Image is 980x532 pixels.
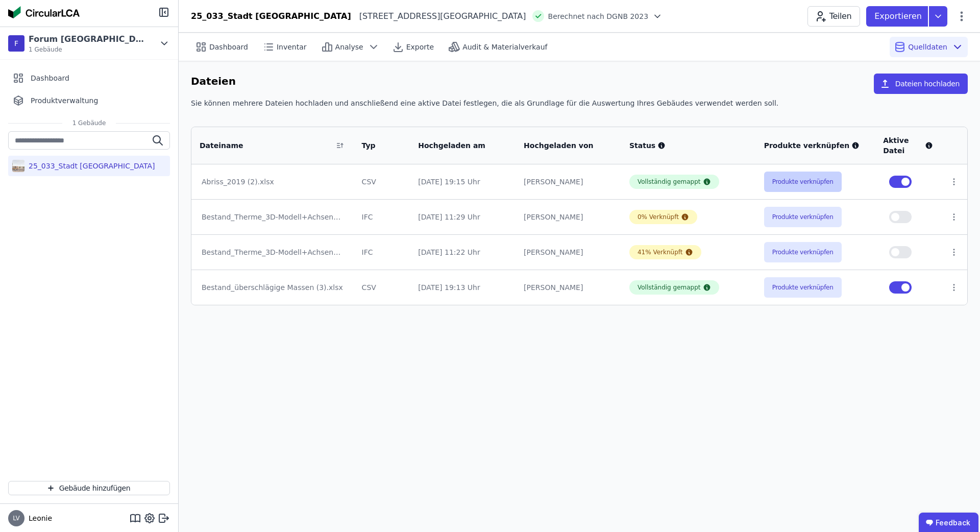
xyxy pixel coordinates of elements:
div: 0% Verknüpft [638,213,679,221]
div: F [8,35,24,52]
div: [PERSON_NAME] [524,282,613,293]
button: Teilen [807,6,860,27]
button: Produkte verknüpfen [764,242,842,262]
span: Exporte [406,42,434,52]
div: Vollständig gemappt [638,178,701,186]
div: IFC [362,212,402,222]
span: Berechnet nach DGNB 2023 [548,11,649,21]
div: Produkte verknüpfen [764,140,867,151]
div: Dateiname [200,140,332,151]
h6: Dateien [191,74,236,90]
div: [PERSON_NAME] [524,212,613,222]
div: [DATE] 11:22 Uhr [418,247,507,257]
span: Produktverwaltung [31,95,98,106]
span: Analyse [335,42,363,52]
span: LV [13,515,20,521]
button: Produkte verknüpfen [764,172,842,192]
div: CSV [362,282,402,293]
div: IFC [362,247,402,257]
span: 1 Gebäude [62,119,116,127]
div: Bestand_überschlägige Massen (3).xlsx [202,282,344,293]
span: Inventar [277,42,307,52]
button: Dateien hochladen [874,74,968,94]
div: Status [629,140,748,151]
div: Hochgeladen von [524,140,600,151]
div: [PERSON_NAME] [524,177,613,187]
div: Typ [362,140,390,151]
div: Bestand_Therme_3D-Modell+Achsen_[DATE]_IFC_2x3.ifc [202,247,344,257]
div: [PERSON_NAME] [524,247,613,257]
button: Produkte verknüpfen [764,207,842,227]
span: Leonie [24,513,52,523]
div: [DATE] 11:29 Uhr [418,212,507,222]
button: Produkte verknüpfen [764,277,842,298]
div: 25_033_Stadt [GEOGRAPHIC_DATA] [191,10,351,22]
img: Concular [8,6,80,18]
div: Vollständig gemappt [638,283,701,292]
div: Hochgeladen am [418,140,495,151]
img: 25_033_Stadt Königsbrunn_Forum [12,158,24,174]
span: Quelldaten [908,42,947,52]
span: 1 Gebäude [29,45,146,54]
div: 41% Verknüpft [638,248,683,256]
p: Exportieren [874,10,924,22]
div: Sie können mehrere Dateien hochladen und anschließend eine aktive Datei festlegen, die als Grundl... [191,98,968,116]
div: Abriss_2019 (2).xlsx [202,177,344,187]
div: Forum [GEOGRAPHIC_DATA] [29,33,146,45]
span: Dashboard [31,73,69,83]
div: [DATE] 19:13 Uhr [418,282,507,293]
div: CSV [362,177,402,187]
div: Aktive Datei [883,135,933,156]
div: [DATE] 19:15 Uhr [418,177,507,187]
span: Audit & Materialverkauf [462,42,547,52]
div: 25_033_Stadt [GEOGRAPHIC_DATA] [24,161,155,171]
span: Dashboard [209,42,248,52]
div: Bestand_Therme_3D-Modell+Achsen_[DATE]_IFC4.ifc [202,212,344,222]
button: Gebäude hinzufügen [8,481,170,495]
div: [STREET_ADDRESS][GEOGRAPHIC_DATA] [351,10,526,22]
